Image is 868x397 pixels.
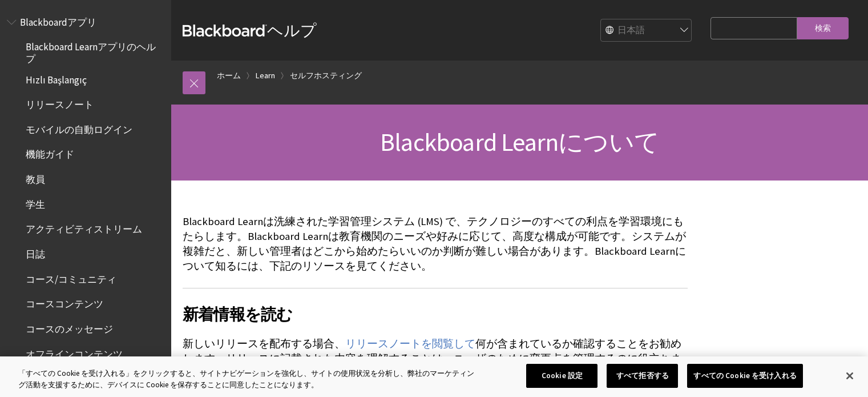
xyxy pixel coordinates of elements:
span: アクティビティストリーム [26,220,142,235]
span: モバイルの自動ログイン [26,120,132,135]
button: Cookie 設定 [526,364,597,388]
div: 「すべての Cookie を受け入れる」をクリックすると、サイトナビゲーションを強化し、サイトの使用状況を分析し、弊社のマーケティング活動を支援するために、デバイスに Cookie を保存するこ... [18,368,478,390]
p: 新しいリリースを配布する場合、 何が含まれているか確認することをお勧めします。リリースに記載された内容を理解することは、ユーザのために変更点を管理するのに役立ちます。 [183,336,688,382]
a: Learn [256,69,275,83]
button: すべて拒否する [607,364,678,388]
span: オフラインコンテンツ [26,344,123,360]
strong: Blackboard [183,25,267,37]
span: リリースノート [26,95,94,110]
span: コースコンテンツ [26,295,103,310]
p: Blackboard Learnは洗練された学習管理システム (LMS) で、テクノロジーのすべての利点を学習環境にもたらします。Blackboard Learnは教育機関のニーズや好みに応じて... [183,214,688,274]
span: Blackboard Learnアプリのヘルプ [26,38,163,65]
span: コースのメッセージ [26,319,113,335]
span: Blackboard Learnについて [380,126,659,158]
select: Site Language Selector [601,19,692,42]
span: 教員 [26,170,45,185]
input: 検索 [797,17,849,39]
span: 機能ガイド [26,145,74,161]
button: すべての Cookie を受け入れる [687,364,802,388]
h2: 新着情報を読む [183,288,688,326]
span: Blackboardアプリ [20,13,96,28]
button: 閉じる [837,363,862,388]
a: リリースノートを閲覧して [345,337,475,351]
a: Blackboardヘルプ [183,20,317,41]
span: Hızlı Başlangıç [26,70,87,86]
span: 日誌 [26,244,45,260]
a: ホーム [217,69,241,83]
span: 学生 [26,195,45,210]
a: セルフホスティング [290,69,362,83]
span: コース/コミュニティ [26,270,116,285]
